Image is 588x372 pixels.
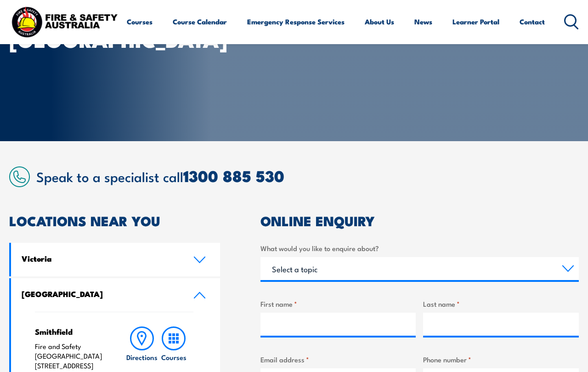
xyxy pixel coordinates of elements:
a: Courses [127,11,153,33]
a: 1300 885 530 [183,163,284,188]
h2: ONLINE ENQUIRY [260,214,579,226]
h2: Speak to a specialist call [36,167,579,184]
h4: Smithfield [35,326,108,337]
label: Email address [260,354,416,365]
h4: Victoria [22,253,179,263]
a: Course Calendar [173,11,227,33]
a: [GEOGRAPHIC_DATA] [11,278,220,312]
a: About Us [365,11,394,33]
a: Contact [520,11,545,33]
label: Phone number [423,354,579,365]
a: Learner Portal [452,11,499,33]
h6: Courses [161,352,187,362]
a: Victoria [11,243,220,276]
a: Emergency Response Services [247,11,345,33]
h6: Directions [126,352,158,362]
h4: [GEOGRAPHIC_DATA] [22,289,179,299]
label: What would you like to enquire about? [260,243,579,253]
h2: LOCATIONS NEAR YOU [9,214,220,226]
label: Last name [423,298,579,309]
label: First name [260,298,416,309]
a: News [414,11,432,33]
